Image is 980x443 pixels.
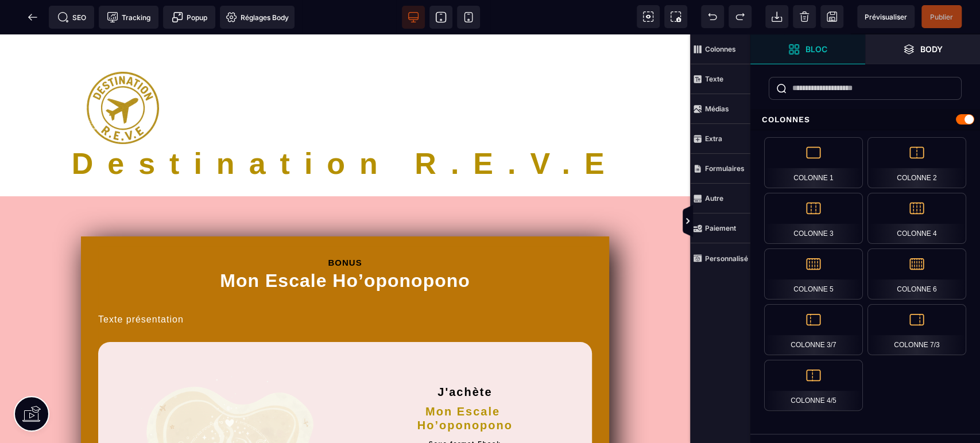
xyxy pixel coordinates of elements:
div: Colonne 7/3 [867,304,966,355]
h1: Mon Escale Ho’oponopono [98,234,592,279]
span: Réglages Body [226,11,289,23]
strong: Personnalisé [705,254,748,263]
div: Colonne 4 [867,193,966,244]
span: Code de suivi [99,6,158,29]
div: Colonne 1 [764,137,863,188]
span: Prévisualiser [865,13,907,21]
span: Popup [172,11,207,23]
span: Paiement [690,213,750,243]
strong: Autre [705,194,723,203]
span: Médias [690,94,750,124]
span: Colonnes [690,34,750,64]
span: Ouvrir les blocs [750,34,865,64]
span: Créer une alerte modale [163,6,215,29]
strong: Colonnes [705,45,736,53]
span: Afficher les vues [750,204,762,239]
span: Défaire [701,5,724,28]
span: Retour [21,6,44,29]
div: Colonne 6 [867,248,966,300]
span: Aperçu [857,5,915,28]
h2: J'achète [358,325,572,364]
div: Colonnes [750,109,980,130]
img: 6bc32b15c6a1abf2dae384077174aadc_LOGOT15p.png [87,37,159,110]
span: SEO [57,11,86,23]
span: Voir les composants [637,5,660,28]
strong: Paiement [705,224,736,232]
strong: Formulaires [705,164,745,173]
span: Métadata SEO [49,6,94,29]
div: Colonne 2 [867,137,966,188]
h2: Sous format Ebook [358,403,572,419]
strong: Body [920,45,943,53]
span: Voir tablette [429,6,452,29]
text: Texte présentation [98,279,592,308]
span: Autre [690,184,750,213]
span: Personnalisé [690,243,750,273]
span: Extra [690,124,750,154]
span: Voir bureau [402,6,425,29]
span: Tracking [107,11,150,23]
span: Publier [930,13,953,21]
span: Importer [765,5,788,28]
strong: Texte [705,75,723,83]
span: Voir mobile [457,6,480,29]
strong: Extra [705,134,722,143]
strong: Bloc [805,45,827,53]
span: Rétablir [729,5,752,28]
span: Texte [690,64,750,94]
span: Favicon [220,6,295,29]
span: Enregistrer le contenu [921,5,962,28]
span: Nettoyage [793,5,816,28]
div: Colonne 4/5 [764,360,863,411]
span: Ouvrir les calques [865,34,980,64]
span: Formulaires [690,154,750,184]
div: Colonne 3/7 [764,304,863,355]
span: Capture d'écran [664,5,687,28]
strong: Médias [705,104,729,113]
div: Colonne 3 [764,193,863,244]
span: Enregistrer [820,5,843,28]
div: Colonne 5 [764,248,863,300]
